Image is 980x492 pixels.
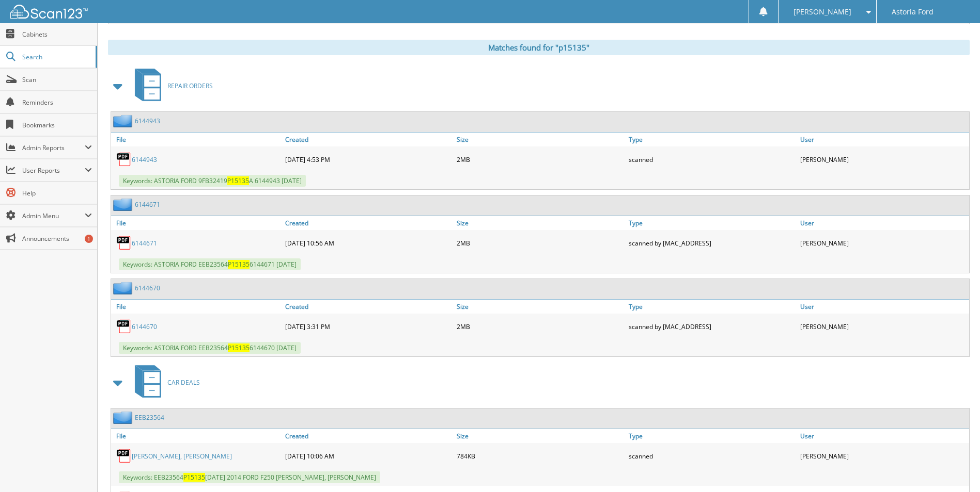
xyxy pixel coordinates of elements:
[283,133,454,146] a: Created
[454,133,626,146] a: Size
[22,121,92,129] span: Bookmarks
[22,143,85,152] span: Admin Reports
[798,133,969,146] a: User
[454,300,626,314] a: Size
[227,176,249,185] span: P15135
[167,378,200,387] span: CAR DEALS
[798,316,969,337] div: [PERSON_NAME]
[22,166,85,175] span: User Reports
[454,233,626,253] div: 2MB
[283,149,454,170] div: [DATE] 4:53 PM
[116,235,132,251] img: PDF.png
[454,216,626,230] a: Size
[167,81,213,90] span: REPAIR ORDERS
[283,233,454,253] div: [DATE] 10:56 AM
[129,65,213,106] a: REPAIR ORDERS
[111,300,283,314] a: File
[183,473,205,482] span: P15135
[798,149,969,170] div: [PERSON_NAME]
[228,260,250,269] span: P15135
[22,234,92,243] span: Announcements
[454,149,626,170] div: 2MB
[135,200,160,209] a: 6144671
[116,319,132,334] img: PDF.png
[10,5,88,19] img: scan123-logo-white.svg
[22,189,92,198] span: Help
[798,233,969,253] div: [PERSON_NAME]
[132,155,157,164] a: 6144943
[22,53,90,61] span: Search
[119,175,306,187] span: Keywords: ASTORIA FORD 9FB32419 A 6144943 [DATE]
[626,316,798,337] div: scanned by [MAC_ADDRESS]
[626,446,798,466] div: scanned
[798,216,969,230] a: User
[113,411,135,424] img: folder2.png
[626,133,798,146] a: Type
[626,429,798,443] a: Type
[135,413,164,422] a: EEB23564
[129,362,200,403] a: CAR DEALS
[119,471,380,483] span: Keywords: EEB23564 [DATE] 2014 FORD F250 [PERSON_NAME], [PERSON_NAME]
[116,152,132,167] img: PDF.png
[798,300,969,314] a: User
[111,133,283,146] a: File
[228,343,250,352] span: P15135
[798,446,969,466] div: [PERSON_NAME]
[119,342,301,354] span: Keywords: ASTORIA FORD EEB23564 6144670 [DATE]
[132,322,157,331] a: 6144670
[22,98,92,107] span: Reminders
[283,300,454,314] a: Created
[113,282,135,294] img: folder2.png
[116,448,132,464] img: PDF.png
[135,284,160,292] a: 6144670
[135,117,160,125] a: 6144943
[119,258,301,270] span: Keywords: ASTORIA FORD EEB23564 6144671 [DATE]
[626,233,798,253] div: scanned by [MAC_ADDRESS]
[283,216,454,230] a: Created
[113,114,135,127] img: folder2.png
[626,216,798,230] a: Type
[111,216,283,230] a: File
[132,452,232,461] a: [PERSON_NAME], [PERSON_NAME]
[794,9,851,15] span: [PERSON_NAME]
[113,198,135,211] img: folder2.png
[454,316,626,337] div: 2MB
[283,316,454,337] div: [DATE] 3:31 PM
[22,30,92,39] span: Cabinets
[626,149,798,170] div: scanned
[892,9,934,15] span: Astoria Ford
[283,429,454,443] a: Created
[626,300,798,314] a: Type
[108,40,970,55] div: Matches found for "p15135"
[454,446,626,466] div: 784KB
[85,235,93,243] div: 1
[283,446,454,466] div: [DATE] 10:06 AM
[454,429,626,443] a: Size
[132,239,157,248] a: 6144671
[22,75,92,84] span: Scan
[798,429,969,443] a: User
[111,429,283,443] a: File
[22,211,85,220] span: Admin Menu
